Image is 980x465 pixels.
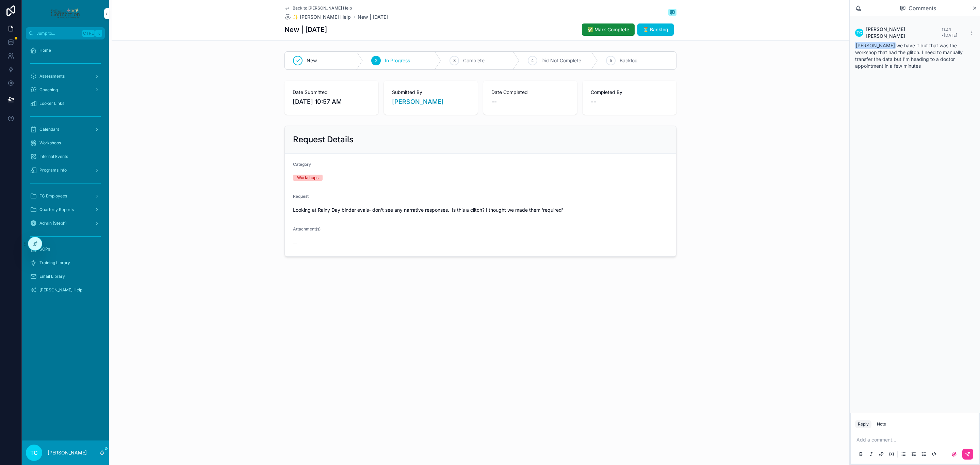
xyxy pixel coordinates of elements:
a: Email Library [26,270,105,283]
span: ✅ Mark Complete [587,26,629,33]
span: SOPs [39,246,50,252]
a: Admin (Steph) [26,217,105,229]
a: Workshops [26,137,105,149]
a: Home [26,44,105,57]
button: Jump to...CtrlK [26,27,105,39]
a: Internal Events [26,150,105,163]
a: Programs Info [26,164,105,176]
a: Back to [PERSON_NAME] Help [284,5,352,11]
span: Home [39,48,51,53]
a: FC Employees [26,190,105,202]
span: Category [293,162,311,167]
a: New | [DATE] [358,14,388,20]
span: K [96,31,101,36]
span: Ctrl [82,30,95,37]
span: [PERSON_NAME] [PERSON_NAME] [866,26,942,39]
div: Workshops [297,175,318,181]
div: Note [877,421,886,427]
span: Attachment(s) [293,226,321,231]
a: Training Library [26,257,105,269]
span: TC [856,30,862,35]
a: Assessments [26,70,105,82]
a: [PERSON_NAME] [392,97,444,107]
button: ⏳ Backlog [637,23,674,36]
span: [PERSON_NAME] Help [39,287,82,293]
span: 2 [375,58,377,63]
span: ✨ [PERSON_NAME] Help [293,14,351,20]
button: Note [874,420,889,428]
a: Coaching [26,84,105,96]
span: 3 [453,58,456,63]
button: ✅ Mark Complete [582,23,635,36]
span: Back to [PERSON_NAME] Help [293,5,352,11]
span: -- [491,97,497,107]
span: In Progress [385,57,410,64]
span: [DATE] 10:57 AM [293,97,370,107]
span: Backlog [620,57,638,64]
a: Looker Links [26,97,105,110]
span: Completed By [591,89,668,96]
a: [PERSON_NAME] Help [26,284,105,296]
p: [PERSON_NAME] [48,449,87,456]
img: App logo [50,8,80,19]
span: Date Submitted [293,89,370,96]
span: 5 [610,58,612,63]
span: Comments [909,4,936,12]
span: Jump to... [36,31,80,36]
span: Workshops [39,140,61,146]
span: Looking at Rainy Day binder evals- don't see any narrative responses. Is this a clitch? I thought... [293,207,668,213]
span: -- [293,239,297,246]
button: Reply [855,420,871,428]
span: Assessments [39,74,65,79]
h1: New | [DATE] [284,25,327,34]
span: Did Not Complete [541,57,581,64]
span: Submitted By [392,89,470,96]
span: New [307,57,317,64]
span: Complete [463,57,485,64]
span: FC Employees [39,193,67,199]
span: 11:49 • [DATE] [942,27,957,38]
a: Calendars [26,123,105,135]
span: Coaching [39,87,58,93]
a: SOPs [26,243,105,255]
span: -- [591,97,596,107]
span: Looker Links [39,101,64,106]
span: Programs Info [39,167,67,173]
span: TC [30,449,38,457]
span: we have it but that was the workshop that had the glitch. I need to manually transfer the data bu... [855,43,963,69]
div: scrollable content [22,39,109,305]
span: Calendars [39,127,59,132]
span: Quarterly Reports [39,207,74,212]
span: Request [293,194,309,199]
span: Date Completed [491,89,569,96]
span: Internal Events [39,154,68,159]
span: 4 [531,58,534,63]
span: Training Library [39,260,70,266]
a: ✨ [PERSON_NAME] Help [284,14,351,20]
span: Admin (Steph) [39,221,67,226]
h2: Request Details [293,134,354,145]
span: [PERSON_NAME] [855,42,896,49]
span: ⏳ Backlog [643,26,668,33]
a: Quarterly Reports [26,204,105,216]
span: Email Library [39,274,65,279]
